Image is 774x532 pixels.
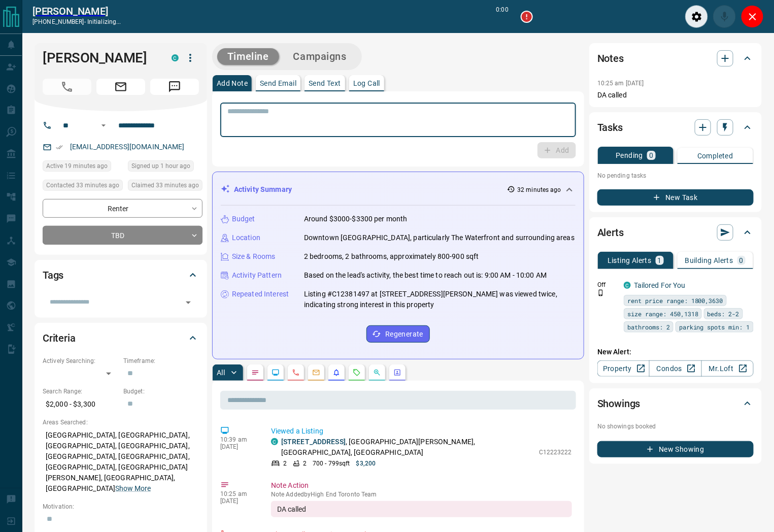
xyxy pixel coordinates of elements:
[634,281,686,289] a: Tailored For You
[597,50,624,66] h2: Notes
[43,199,203,218] div: Renter
[517,185,561,194] p: 32 minutes ago
[43,160,123,175] div: Sun Sep 14 2025
[43,356,118,365] p: Actively Searching:
[597,189,754,206] button: New Task
[701,360,754,377] a: Mr.Loft
[658,257,662,264] p: 1
[283,459,287,468] p: 2
[220,436,256,443] p: 10:39 am
[172,54,179,61] div: condos.ca
[232,289,289,300] p: Repeated Interest
[366,325,430,343] button: Regenerate
[356,459,376,468] p: $3,200
[597,168,754,183] p: No pending tasks
[713,5,736,28] div: Mute
[46,161,108,171] span: Active 19 minutes ago
[221,180,576,199] div: Activity Summary32 minutes ago
[123,356,199,365] p: Timeframe:
[597,119,623,136] h2: Tasks
[496,5,509,28] p: 0:00
[292,369,300,377] svg: Calls
[309,80,341,87] p: Send Text
[708,309,739,319] span: beds: 2-2
[597,422,754,431] p: No showings booked
[304,270,547,281] p: Based on the lead's activity, the best time to reach out is: 9:00 AM - 10:00 AM
[313,459,350,468] p: 700 - 799 sqft
[332,369,341,377] svg: Listing Alerts
[131,161,190,171] span: Signed up 1 hour ago
[220,443,256,450] p: [DATE]
[679,322,750,332] span: parking spots min: 1
[260,80,296,87] p: Send Email
[128,160,203,175] div: Sun Sep 14 2025
[597,46,754,71] div: Notes
[97,119,110,131] button: Open
[597,360,650,377] a: Property
[128,180,203,194] div: Sun Sep 14 2025
[393,369,401,377] svg: Agent Actions
[56,144,63,151] svg: Email Verified
[281,438,346,446] a: [STREET_ADDRESS]
[70,143,185,151] a: [EMAIL_ADDRESS][DOMAIN_NAME]
[685,257,733,264] p: Building Alerts
[43,79,91,95] span: Call
[304,289,576,310] p: Listing #C12381497 at [STREET_ADDRESS][PERSON_NAME] was viewed twice, indicating strong interest ...
[43,263,199,287] div: Tags
[597,115,754,140] div: Tasks
[232,214,255,224] p: Budget
[597,80,644,87] p: 10:25 am [DATE]
[271,501,572,517] div: DA called
[87,18,121,25] span: initializing...
[597,224,624,241] h2: Alerts
[150,79,199,95] span: Message
[96,79,145,95] span: Email
[597,280,618,289] p: Off
[353,369,361,377] svg: Requests
[272,369,280,377] svg: Lead Browsing Activity
[43,267,63,283] h2: Tags
[271,426,572,437] p: Viewed a Listing
[181,295,195,310] button: Open
[220,497,256,505] p: [DATE]
[283,48,357,65] button: Campaigns
[597,289,604,296] svg: Push Notification Only
[43,427,199,497] p: [GEOGRAPHIC_DATA], [GEOGRAPHIC_DATA], [GEOGRAPHIC_DATA], [GEOGRAPHIC_DATA], [GEOGRAPHIC_DATA], [G...
[597,90,754,101] p: DA called
[741,5,764,28] div: Close
[271,491,572,498] p: Note Added by High End Toronto Team
[234,184,292,195] p: Activity Summary
[232,251,276,262] p: Size & Rooms
[43,330,76,346] h2: Criteria
[697,152,733,159] p: Completed
[627,295,723,306] span: rent price range: 1800,3630
[627,322,670,332] span: bathrooms: 2
[43,387,118,396] p: Search Range:
[608,257,652,264] p: Listing Alerts
[597,347,754,357] p: New Alert:
[43,226,203,245] div: TBD
[271,438,278,445] div: condos.ca
[597,220,754,245] div: Alerts
[46,180,119,190] span: Contacted 33 minutes ago
[597,391,754,416] div: Showings
[251,369,259,377] svg: Notes
[43,326,199,350] div: Criteria
[312,369,320,377] svg: Emails
[649,152,653,159] p: 0
[271,480,572,491] p: Note Action
[624,282,631,289] div: condos.ca
[123,387,199,396] p: Budget:
[597,395,641,412] h2: Showings
[43,396,118,413] p: $2,000 - $3,300
[685,5,708,28] div: Audio Settings
[32,5,121,17] a: [PERSON_NAME]
[232,270,282,281] p: Activity Pattern
[597,441,754,457] button: New Showing
[303,459,307,468] p: 2
[217,80,248,87] p: Add Note
[304,214,408,224] p: Around $3000-$3300 per month
[43,418,199,427] p: Areas Searched:
[217,369,225,376] p: All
